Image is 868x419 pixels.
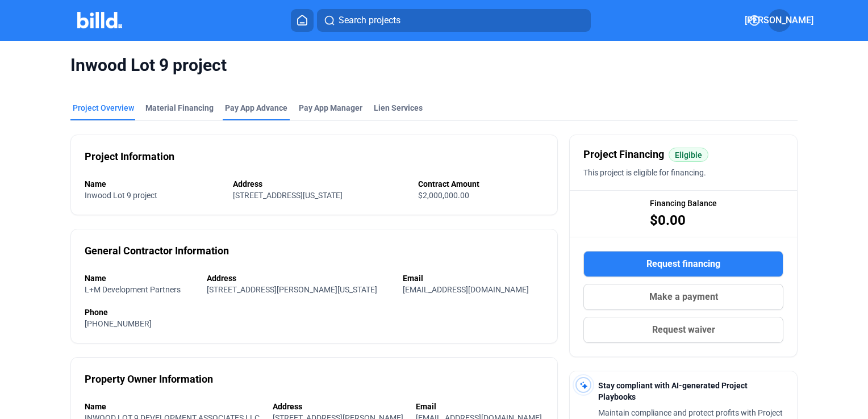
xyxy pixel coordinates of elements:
div: Address [233,178,407,190]
div: Name [85,273,195,284]
span: Search projects [339,14,400,27]
div: Pay App Advance [225,102,287,114]
div: Contract Amount [418,178,544,190]
span: [EMAIL_ADDRESS][DOMAIN_NAME] [403,285,529,294]
span: Request financing [646,257,720,271]
div: Name [85,178,222,190]
span: Pay App Manager [299,102,362,114]
div: Email [403,273,544,284]
span: Financing Balance [650,198,717,209]
span: Inwood Lot 9 project [85,191,157,200]
div: Address [273,401,405,412]
div: Email [416,401,544,412]
span: Make a payment [649,290,718,304]
span: [STREET_ADDRESS][US_STATE] [233,191,343,200]
img: Billd Company Logo [77,12,122,28]
button: Request waiver [583,317,783,343]
span: $0.00 [650,211,686,229]
div: Address [207,273,392,284]
div: Lien Services [374,102,423,114]
div: Project Information [85,149,174,165]
span: Request waiver [652,323,715,337]
div: Phone [85,307,544,318]
button: Request financing [583,251,783,277]
button: Search projects [317,9,591,32]
span: [PHONE_NUMBER] [85,319,152,328]
span: L+M Development Partners [85,285,181,294]
div: Property Owner Information [85,371,213,387]
mat-chip: Eligible [669,148,708,162]
span: Project Financing [583,146,664,162]
button: [PERSON_NAME] [768,9,791,32]
div: Name [85,401,261,412]
span: Stay compliant with AI-generated Project Playbooks [598,381,748,401]
span: Inwood Lot 9 project [70,55,798,76]
button: Make a payment [583,284,783,310]
div: Material Financing [145,102,214,114]
span: This project is eligible for financing. [583,168,706,177]
span: [STREET_ADDRESS][PERSON_NAME][US_STATE] [207,285,377,294]
span: $2,000,000.00 [418,191,469,200]
div: General Contractor Information [85,243,229,259]
div: Project Overview [73,102,134,114]
span: [PERSON_NAME] [745,14,813,27]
